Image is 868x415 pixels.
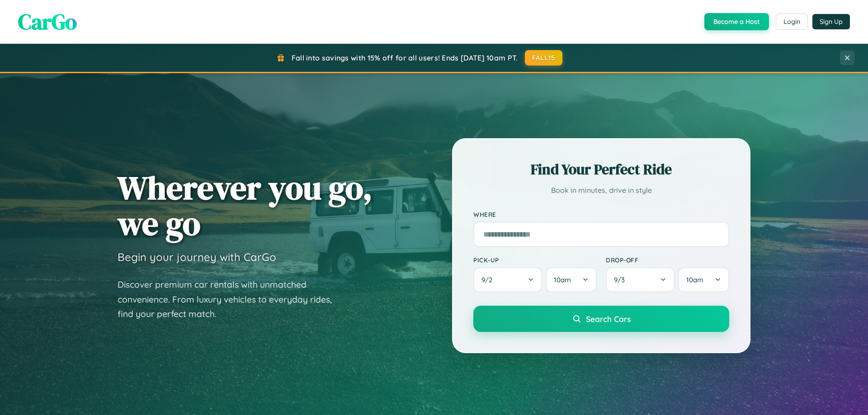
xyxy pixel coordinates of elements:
[554,275,571,284] span: 10am
[686,275,703,284] span: 10am
[614,275,629,284] span: 9 / 3
[118,277,344,322] p: Discover premium car rentals with unmatched convenience. From luxury vehicles to everyday rides, ...
[481,275,497,284] span: 9 / 2
[473,267,542,292] button: 9/2
[473,159,729,179] h2: Find Your Perfect Ride
[606,256,729,264] label: Drop-off
[525,50,563,65] button: FALL15
[546,267,597,292] button: 10am
[606,267,675,292] button: 9/3
[292,53,518,62] span: Fall into savings with 15% off for all users! Ends [DATE] 10am PT.
[473,210,729,218] label: Where
[118,170,373,241] h1: Wherever you go, we go
[473,184,729,197] p: Book in minutes, drive in style
[812,14,850,29] button: Sign Up
[678,267,729,292] button: 10am
[118,250,276,264] h3: Begin your journey with CarGo
[473,306,729,332] button: Search Cars
[586,314,631,324] span: Search Cars
[704,13,769,30] button: Become a Host
[776,14,808,30] button: Login
[18,7,77,37] span: CarGo
[473,256,597,264] label: Pick-up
